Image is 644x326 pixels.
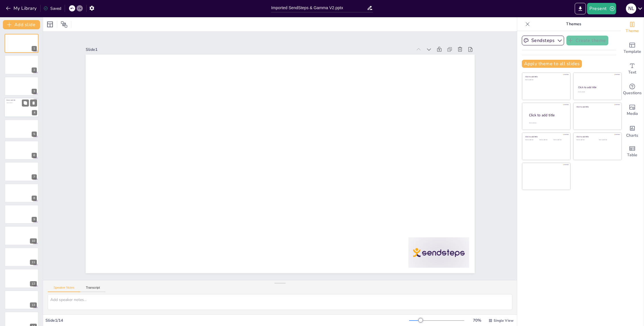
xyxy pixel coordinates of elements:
div: Layout [45,20,55,29]
div: Add ready made slides [621,38,644,59]
span: Click to add text [7,103,12,104]
span: Theme [626,28,639,34]
span: Media [627,111,638,117]
div: Click to add title [529,113,566,118]
div: N L [626,3,636,14]
button: Sendsteps [522,36,564,45]
button: Apply theme to all slides [522,60,582,68]
div: Change the overall theme [621,17,644,38]
div: 5 [5,119,39,138]
div: 4 [32,110,37,115]
div: Click to add body [529,122,565,124]
div: 8 [32,196,37,201]
div: 8 [5,184,39,202]
div: 4 [4,98,39,117]
button: N L [626,3,636,14]
button: Speaker Notes [48,286,80,292]
div: 70 % [470,318,484,323]
div: 9 [5,205,39,224]
div: 5 [32,132,37,137]
span: Questions [623,90,642,96]
div: 3 [32,89,37,94]
div: Click to add title [525,76,566,78]
div: 1 [32,46,37,51]
span: Click to add title [6,99,15,101]
div: Slide 1 / 14 [45,318,409,323]
span: Text [628,69,636,76]
div: 12 [5,269,39,288]
div: 11 [5,248,39,267]
div: Add text boxes [621,59,644,79]
button: Export to PowerPoint [575,3,586,14]
button: Add slide [3,20,40,29]
div: 2 [5,55,39,74]
div: 1 [5,34,39,53]
div: Click to add title [578,86,616,89]
button: Delete Slide [30,100,37,107]
div: Get real-time input from your audience [621,79,644,100]
div: Click to add text [599,139,617,141]
div: Click to add title [576,105,618,108]
p: Themes [532,17,615,31]
div: 10 [5,226,39,245]
span: Position [61,21,68,28]
div: Click to add title [576,136,618,138]
div: 7 [5,162,39,181]
div: Click to add text [576,139,595,141]
div: Add a table [621,141,644,162]
div: 11 [30,260,37,265]
div: Click to add text [539,139,552,141]
div: Slide 1 [201,171,502,309]
div: 3 [5,77,39,96]
button: Present [587,3,616,14]
div: 2 [32,67,37,73]
button: Create theme [566,36,608,45]
div: 6 [5,141,39,160]
div: 7 [32,174,37,180]
div: Click to add text [553,139,566,141]
input: Insert title [271,4,367,12]
span: Table [627,152,637,158]
span: Template [624,49,641,55]
button: Duplicate Slide [22,100,29,107]
div: 10 [30,238,37,244]
div: Click to add text [525,79,566,81]
div: 12 [30,281,37,286]
span: Charts [626,132,638,139]
div: Click to add title [525,136,566,138]
button: Transcript [80,286,106,292]
div: 9 [32,217,37,222]
button: My Library [4,4,39,13]
div: Saved [43,6,61,11]
div: 6 [32,153,37,158]
div: 13 [30,302,37,308]
div: Click to add text [578,91,616,93]
div: Click to add text [525,139,538,141]
div: Add images, graphics, shapes or video [621,100,644,121]
div: Add charts and graphs [621,121,644,141]
div: 13 [5,290,39,309]
span: Single View [494,318,513,323]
